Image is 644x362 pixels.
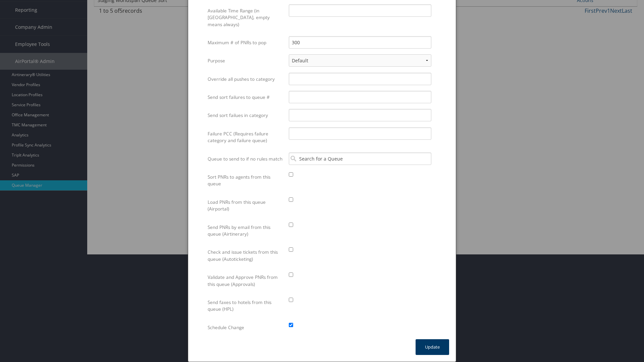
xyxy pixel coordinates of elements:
[208,127,284,147] label: Failure PCC (Requires failure category and failure queue)
[289,153,431,165] input: Search for a Queue
[208,321,284,334] label: Schedule Change
[208,196,284,216] label: Load PNRs from this queue (Airportal)
[208,4,284,31] label: Available Time Range (in [GEOGRAPHIC_DATA], empty means always)
[208,109,284,122] label: Send sort failues in category
[208,153,284,165] label: Queue to send to if no rules match
[208,221,284,241] label: Send PNRs by email from this queue (Airtinerary)
[416,339,449,355] button: Update
[208,171,284,190] label: Sort PNRs to agents from this queue
[208,91,284,104] label: Send sort failures to queue #
[208,246,284,265] label: Check and issue tickets from this queue (Autoticketing)
[208,271,284,291] label: Validate and Approve PNRs from this queue (Approvals)
[208,54,284,67] label: Purpose
[208,36,284,49] label: Maximum # of PNRs to pop
[208,73,284,85] label: Override all pushes to category
[208,296,284,316] label: Send faxes to hotels from this queue (HPL)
